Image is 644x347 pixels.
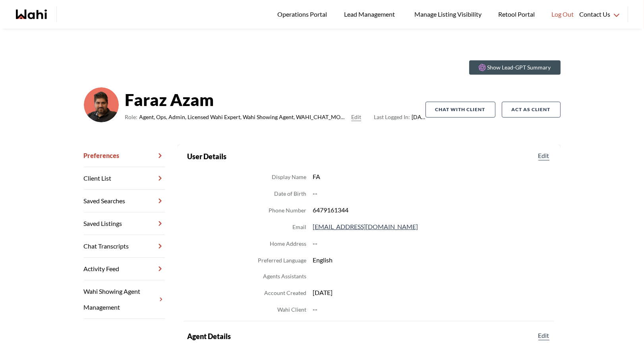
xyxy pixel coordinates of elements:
[374,112,425,122] span: [DATE]
[313,304,551,314] dd: --
[84,258,165,280] a: Activity Feed
[125,112,138,122] span: Role:
[187,151,226,162] h2: User Details
[487,64,551,71] p: Show Lead-GPT Summary
[274,189,306,199] dt: Date of Birth
[263,272,306,281] dt: Agents Assistants
[344,9,398,19] span: Lead Management
[498,9,537,19] span: Retool Portal
[537,331,551,340] button: Edit
[313,205,551,215] dd: 6479161344
[313,222,551,232] dd: [EMAIL_ADDRESS][DOMAIN_NAME]
[139,112,348,122] span: Agent, Ops, Admin, Licensed Wahi Expert, Wahi Showing Agent, WAHI_CHAT_MODERATOR
[84,280,165,319] a: Wahi Showing Agent Management
[84,167,165,190] a: Client List
[84,190,165,212] a: Saved Searches
[258,256,306,265] dt: Preferred Language
[374,114,410,120] span: Last Logged In:
[84,212,165,235] a: Saved Listings
[351,112,361,122] button: Edit
[313,172,551,182] dd: FA
[425,102,495,118] button: Chat with client
[187,331,231,342] h2: Agent Details
[264,288,306,298] dt: Account Created
[84,145,165,167] a: Preferences
[277,305,306,314] dt: Wahi Client
[272,172,306,182] dt: Display Name
[292,222,306,232] dt: Email
[537,151,551,160] button: Edit
[269,206,306,215] dt: Phone Number
[84,87,119,122] img: d03c15c2156146a3.png
[84,235,165,258] a: Chat Transcripts
[412,9,484,19] span: Manage Listing Visibility
[313,188,551,199] dd: --
[313,255,551,265] dd: English
[277,9,330,19] span: Operations Portal
[502,102,561,118] button: Act as Client
[313,287,551,298] dd: [DATE]
[313,238,551,249] dd: --
[16,10,47,19] a: Wahi homepage
[270,239,306,249] dt: Home Address
[125,88,425,112] strong: Faraz Azam
[551,9,574,19] span: Log Out
[469,60,561,75] button: Show Lead-GPT Summary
